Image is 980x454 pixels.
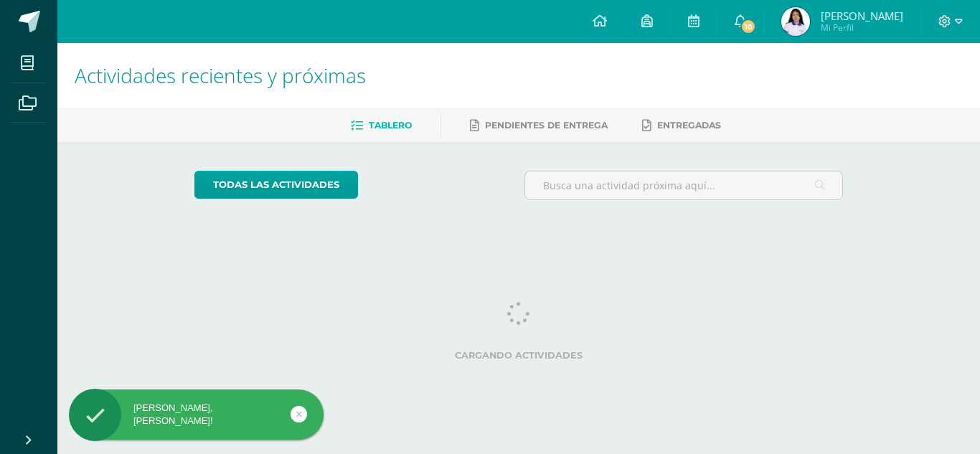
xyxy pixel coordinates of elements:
span: Entregadas [657,120,721,131]
span: [PERSON_NAME] [821,9,903,23]
span: Mi Perfil [821,22,903,34]
a: Entregadas [642,114,721,137]
span: Actividades recientes y próximas [75,62,366,89]
input: Busca una actividad próxima aquí... [525,171,843,199]
span: 10 [740,19,756,34]
span: Tablero [369,120,412,131]
div: [PERSON_NAME], [PERSON_NAME]! [69,402,324,427]
label: Cargando actividades [194,350,844,361]
span: Pendientes de entrega [485,120,608,131]
a: Tablero [351,114,412,137]
img: ad9b7aa70152a110dbafa10cf002ce27.png [781,7,810,36]
a: todas las Actividades [194,171,358,199]
a: Pendientes de entrega [470,114,608,137]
